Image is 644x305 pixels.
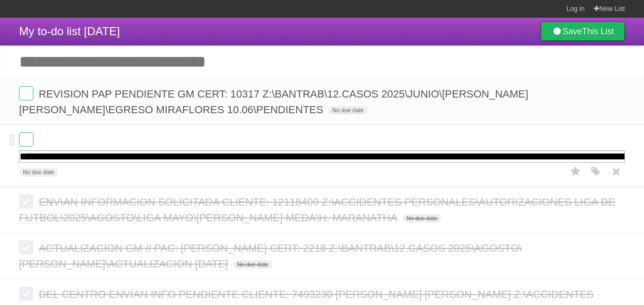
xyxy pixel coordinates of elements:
[19,286,33,301] label: Done
[19,242,522,270] span: ACTUALIZACION GM // PAC: [PERSON_NAME] CERT: 2218 Z:\BANTRAB\12.CASOS 2025\AGOSTO\[PERSON_NAME]\A...
[234,260,272,269] span: No due date
[19,168,58,177] span: No due date
[541,22,625,41] a: SaveThis List
[19,88,528,116] span: REVISION PAP PENDIENTE GM CERT: 10317 Z:\BANTRAB\12.CASOS 2025\JUNIO\[PERSON_NAME] [PERSON_NAME]\...
[19,240,33,255] label: Done
[19,86,33,100] label: Done
[328,106,367,115] span: No due date
[567,164,585,179] label: Star task
[19,194,33,208] label: Done
[582,27,614,36] b: This List
[403,214,441,223] span: No due date
[19,25,120,38] span: My to-do list [DATE]
[567,102,585,118] label: Star task
[19,132,33,147] label: Done
[19,196,615,224] span: ENVIAN INFORMACION SOLICITADA CLIENTE: 12118409 Z:\ACCIDENTES PERSONALES\AUTORIZACIONES LIGA DE F...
